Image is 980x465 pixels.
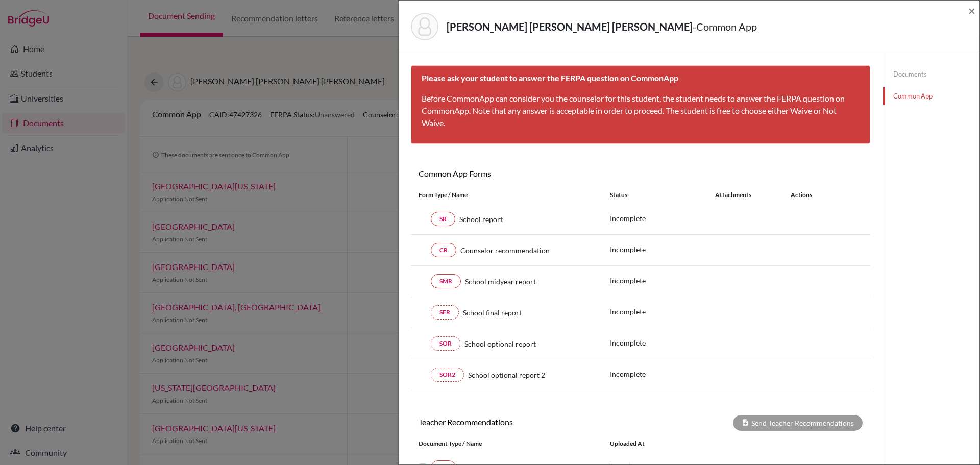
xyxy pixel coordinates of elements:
h6: Common App Forms [411,168,641,178]
p: Incomplete [610,369,715,379]
h6: Teacher Recommendations [411,417,641,427]
span: × [968,3,975,18]
a: SR [431,212,455,226]
span: - Common App [693,20,757,33]
span: School optional report [464,338,536,349]
p: Incomplete [610,275,715,286]
div: Actions [778,190,842,200]
div: Uploaded at [602,439,755,448]
p: Incomplete [610,244,715,255]
a: SMR [431,274,461,288]
a: SFR [431,305,459,320]
a: SOR [431,336,460,351]
div: Send Teacher Recommendations [733,415,863,431]
span: School optional report 2 [468,370,545,380]
a: Common App [883,87,979,105]
a: Documents [883,65,979,83]
span: School report [459,214,503,225]
b: Please ask your student to answer the FERPA question on CommonApp [422,73,678,83]
p: Before CommonApp can consider you the counselor for this student, the student needs to answer the... [422,92,860,129]
strong: [PERSON_NAME] [PERSON_NAME] [PERSON_NAME] [447,20,693,33]
div: Attachments [715,190,778,200]
p: Incomplete [610,213,715,224]
div: Form Type / Name [411,190,602,200]
span: School midyear report [465,276,536,287]
div: Document Type / Name [411,439,602,448]
span: Counselor recommendation [460,245,550,256]
span: School final report [463,307,522,318]
div: Status [610,190,715,200]
p: Incomplete [610,306,715,317]
a: CR [431,243,456,257]
button: Close [968,5,975,17]
a: SOR2 [431,368,464,382]
p: Incomplete [610,337,715,348]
